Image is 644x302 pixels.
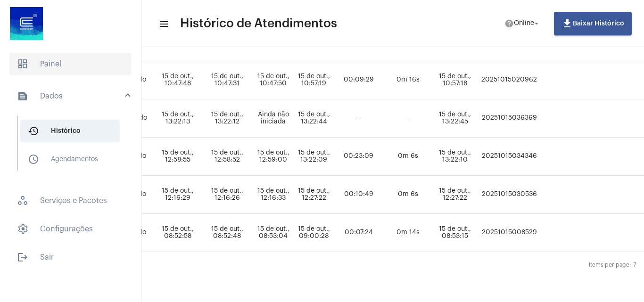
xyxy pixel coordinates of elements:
td: 15 de out., 13:22:45 [431,99,479,138]
td: 15 de out., 12:58:55 [153,138,202,176]
td: 20251015030536 [479,176,540,214]
td: 15 de out., 10:57:19 [295,61,333,99]
mat-icon: sidenav icon [17,90,28,102]
td: 15 de out., 13:22:13 [153,99,202,138]
td: - [333,99,384,138]
button: Baixar Histórico [554,12,632,35]
td: 00:09:29 [333,61,384,99]
td: 20251015036369 [479,99,540,138]
mat-icon: sidenav icon [28,125,39,137]
span: Online [514,20,534,27]
td: 20251015020962 [479,61,540,99]
td: 15 de out., 12:16:26 [202,176,252,214]
td: 15 de out., 08:53:04 [252,214,295,252]
span: Painel [9,53,132,75]
td: 0m 6s [384,138,431,176]
td: 15 de out., 10:47:31 [202,61,252,99]
td: 15 de out., 08:53:15 [431,214,479,252]
div: sidenav iconDados [6,111,141,184]
span: Histórico [20,120,120,142]
td: Ainda não iniciada [252,99,295,138]
td: 15 de out., 12:59:00 [252,138,295,176]
td: 20251015034346 [479,138,540,176]
button: Online [499,14,546,33]
td: 15 de out., 10:47:50 [252,61,295,99]
span: Baixar Histórico [561,20,624,27]
td: 15 de out., 08:52:58 [153,214,202,252]
span: sidenav icon [17,195,28,206]
td: 15 de out., 13:22:10 [431,138,479,176]
td: 15 de out., 13:22:44 [295,99,333,138]
td: 00:10:49 [333,176,384,214]
span: Serviços e Pacotes [9,189,132,212]
span: Histórico de Atendimentos [180,16,337,31]
div: Items per page: [589,262,631,268]
td: 0m 16s [384,61,431,99]
td: 20251015008529 [479,214,540,252]
span: sidenav icon [17,58,28,70]
td: 15 de out., 10:57:18 [431,61,479,99]
mat-icon: file_download [561,18,573,29]
mat-icon: sidenav icon [28,154,39,165]
span: Sair [9,246,132,269]
td: 15 de out., 13:22:12 [202,99,252,138]
td: 15 de out., 12:16:33 [252,176,295,214]
td: 00:23:09 [333,138,384,176]
td: 15 de out., 12:27:22 [431,176,479,214]
td: 15 de out., 08:52:48 [202,214,252,252]
td: 15 de out., 12:16:29 [153,176,202,214]
td: 15 de out., 09:00:28 [295,214,333,252]
td: 00:07:24 [333,214,384,252]
mat-icon: sidenav icon [17,252,28,263]
mat-icon: help [504,19,514,28]
td: 15 de out., 10:47:48 [153,61,202,99]
img: d4669ae0-8c07-2337-4f67-34b0df7f5ae4.jpeg [8,5,45,42]
span: Configurações [9,218,132,240]
mat-panel-title: Dados [17,90,126,102]
td: 15 de out., 13:22:09 [295,138,333,176]
mat-icon: sidenav icon [158,18,168,30]
td: 15 de out., 12:27:22 [295,176,333,214]
span: Agendamentos [20,148,120,171]
mat-icon: arrow_drop_down [532,19,541,28]
td: - [384,99,431,138]
td: 15 de out., 12:58:52 [202,138,252,176]
span: sidenav icon [17,223,28,235]
td: 0m 6s [384,176,431,214]
div: 7 [633,262,636,268]
td: 0m 14s [384,214,431,252]
mat-expansion-panel-header: sidenav iconDados [6,81,141,111]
